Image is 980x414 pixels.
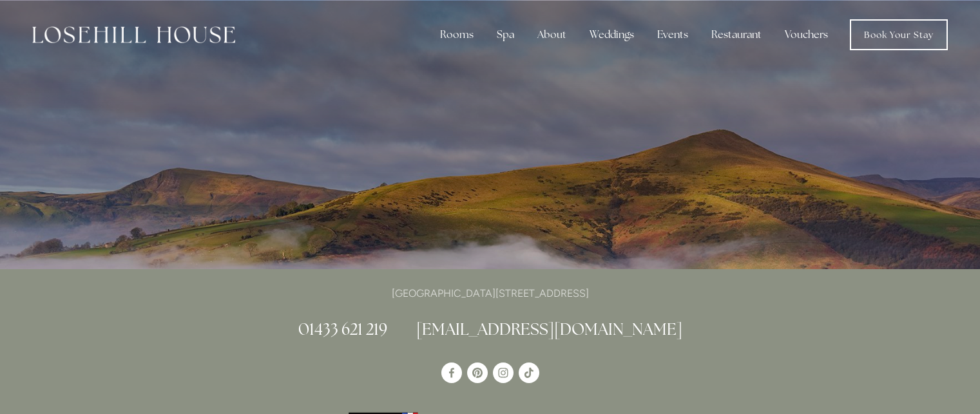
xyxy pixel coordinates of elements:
[32,26,235,43] img: Losehill House
[647,22,698,48] div: Events
[850,19,948,50] a: Book Your Stay
[527,22,577,48] div: About
[430,22,484,48] div: Rooms
[493,362,514,383] a: Instagram
[416,319,682,339] a: [EMAIL_ADDRESS][DOMAIN_NAME]
[486,22,524,48] div: Spa
[441,362,462,383] a: Losehill House Hotel & Spa
[298,319,387,339] a: 01433 621 219
[182,285,798,302] p: [GEOGRAPHIC_DATA][STREET_ADDRESS]
[519,362,539,383] a: TikTok
[701,22,772,48] div: Restaurant
[579,22,644,48] div: Weddings
[774,22,838,48] a: Vouchers
[467,362,488,383] a: Pinterest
